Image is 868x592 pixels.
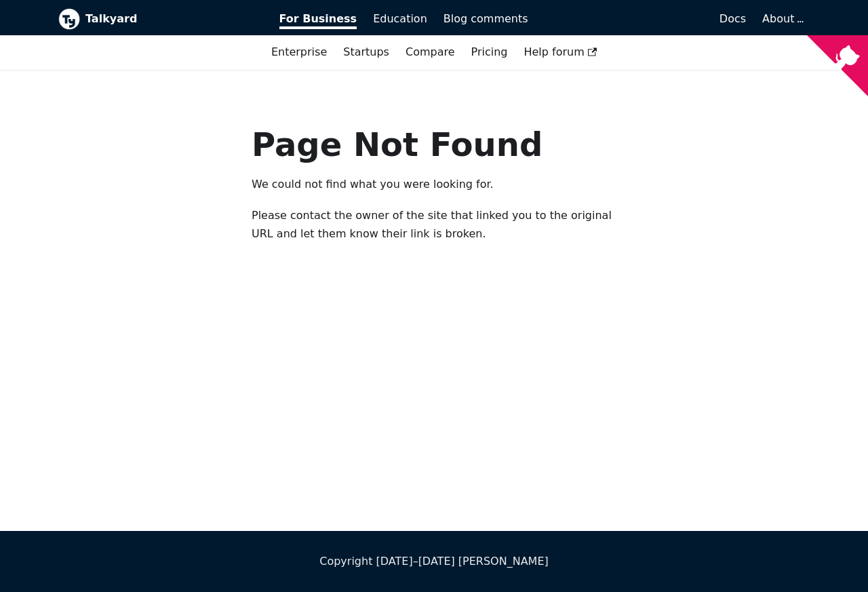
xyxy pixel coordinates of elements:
[762,12,802,25] a: About
[58,553,810,570] div: Copyright [DATE]–[DATE] [PERSON_NAME]
[536,7,755,31] a: Docs
[263,41,335,64] a: Enterprise
[406,45,455,58] a: Compare
[524,45,597,58] span: Help forum
[515,41,605,64] a: Help forum
[58,8,260,30] a: Talkyard logoTalkyard
[85,10,260,28] b: Talkyard
[443,12,528,25] span: Blog comments
[435,7,536,31] a: Blog comments
[719,12,746,25] span: Docs
[58,8,80,30] img: Talkyard logo
[365,7,435,31] a: Education
[279,12,357,29] span: For Business
[271,7,366,31] a: For Business
[373,12,427,25] span: Education
[463,41,516,64] a: Pricing
[335,41,397,64] a: Startups
[252,124,616,165] h1: Page Not Found
[252,207,616,243] p: Please contact the owner of the site that linked you to the original URL and let them know their ...
[252,176,616,193] p: We could not find what you were looking for.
